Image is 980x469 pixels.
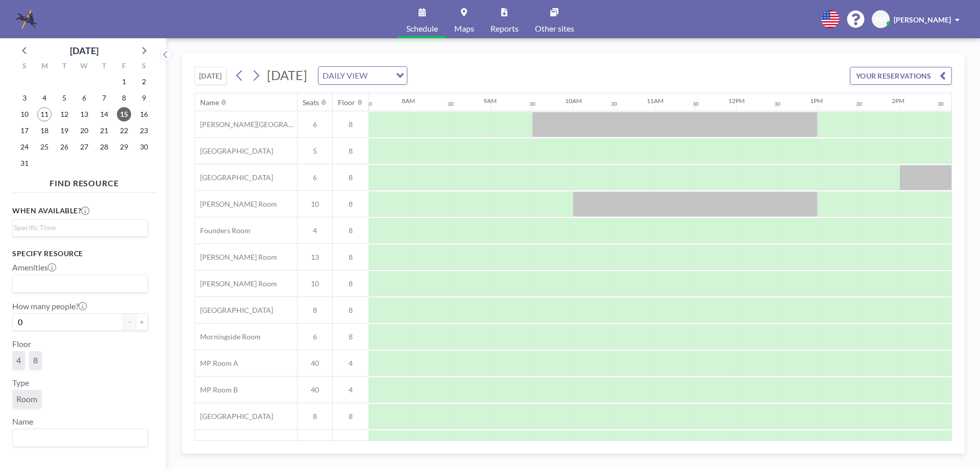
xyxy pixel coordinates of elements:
span: 40 [298,359,332,368]
div: 30 [774,101,780,107]
button: YOUR RESERVATIONS [850,67,952,85]
span: Maps [454,24,474,33]
div: 2PM [892,97,904,105]
div: 30 [448,101,454,107]
span: Sunday, August 24, 2025 [17,140,32,154]
span: Friday, August 15, 2025 [117,107,131,121]
span: Saturday, August 30, 2025 [137,140,151,154]
span: 6 [298,173,332,182]
div: 10AM [565,97,582,105]
span: Swift Room [195,438,237,448]
span: 8 [333,438,369,448]
span: Saturday, August 9, 2025 [137,91,151,105]
div: Name [200,98,219,107]
div: Floor [338,98,355,107]
span: 8 [298,306,332,315]
div: 30 [529,101,535,107]
span: Friday, August 1, 2025 [117,75,131,89]
span: Morningside Room [195,332,261,341]
span: Monday, August 11, 2025 [37,107,52,121]
span: Thursday, August 28, 2025 [97,140,111,154]
span: 6 [298,332,332,341]
span: 8 [298,438,332,448]
span: 8 [33,355,38,365]
span: MP Room B [195,385,238,394]
span: Friday, August 22, 2025 [117,124,131,138]
div: 1PM [810,97,823,105]
label: Amenities [12,262,56,273]
span: 8 [333,332,369,341]
span: [PERSON_NAME] [894,15,951,24]
div: Seats [303,98,319,107]
div: 30 [693,101,699,107]
div: F [114,60,134,73]
div: S [15,60,35,73]
span: 4 [298,226,332,235]
span: 13 [298,253,332,262]
span: 4 [333,359,369,368]
span: Wednesday, August 6, 2025 [77,91,91,105]
span: Saturday, August 2, 2025 [137,75,151,89]
span: Monday, August 18, 2025 [37,124,52,138]
span: DAILY VIEW [321,69,370,82]
span: [GEOGRAPHIC_DATA] [195,412,273,421]
span: 8 [333,279,369,288]
span: [GEOGRAPHIC_DATA] [195,146,273,156]
input: Search for option [14,222,142,233]
div: 12PM [728,97,745,105]
div: T [55,60,75,73]
span: 40 [298,385,332,394]
div: W [75,60,94,73]
span: Thursday, August 21, 2025 [97,124,111,138]
span: 10 [298,200,332,209]
span: 5 [298,146,332,156]
span: Tuesday, August 26, 2025 [57,140,71,154]
span: 10 [298,279,332,288]
input: Search for option [371,69,390,82]
span: [GEOGRAPHIC_DATA] [195,306,273,315]
div: Search for option [318,67,407,84]
span: Room [16,394,37,404]
h4: FIND RESOURCE [12,174,156,188]
span: Monday, August 25, 2025 [37,140,52,154]
span: 8 [333,306,369,315]
div: Search for option [13,275,148,292]
div: 9AM [483,97,497,105]
span: 8 [333,120,369,129]
div: S [134,60,154,73]
button: + [136,313,148,331]
input: Search for option [14,431,142,445]
span: Wednesday, August 13, 2025 [77,107,91,121]
span: Sunday, August 17, 2025 [17,124,32,138]
div: 11AM [647,97,664,105]
span: [GEOGRAPHIC_DATA] [195,173,273,182]
span: Wednesday, August 20, 2025 [77,124,91,138]
button: - [124,313,136,331]
img: organization-logo [16,9,37,30]
span: Monday, August 4, 2025 [37,91,52,105]
span: 8 [333,412,369,421]
div: 30 [856,101,862,107]
span: Sunday, August 3, 2025 [17,91,32,105]
span: Thursday, August 7, 2025 [97,91,111,105]
button: [DATE] [194,67,227,85]
div: 30 [938,101,944,107]
span: Tuesday, August 12, 2025 [57,107,71,121]
span: MP Room A [195,359,238,368]
span: 8 [333,173,369,182]
span: Founders Room [195,226,251,235]
span: Sunday, August 31, 2025 [17,156,32,170]
span: Schedule [406,24,438,33]
span: 8 [333,146,369,156]
label: How many people? [12,301,87,311]
span: [PERSON_NAME] Room [195,279,277,288]
div: Search for option [13,429,148,447]
div: Search for option [13,220,148,235]
h3: Specify resource [12,249,148,258]
span: 4 [16,355,21,365]
div: 30 [611,101,617,107]
div: [DATE] [70,43,99,58]
span: [PERSON_NAME] Room [195,253,277,262]
input: Search for option [14,277,142,290]
span: 6 [298,120,332,129]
